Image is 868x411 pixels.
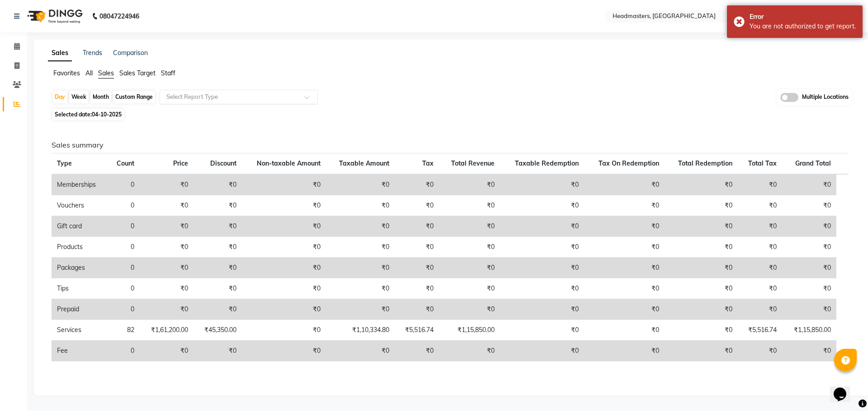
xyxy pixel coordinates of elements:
td: ₹0 [500,174,584,195]
td: ₹0 [395,278,439,299]
span: Price [173,159,188,167]
span: Multiple Locations [802,93,849,102]
span: All [85,69,93,77]
span: Taxable Redemption [515,159,579,167]
td: Services [52,320,108,341]
td: ₹0 [395,258,439,278]
td: 0 [108,237,140,258]
td: ₹0 [782,216,836,237]
td: ₹0 [395,341,439,361]
b: 08047224946 [99,4,139,29]
td: ₹0 [326,174,395,195]
td: ₹0 [500,237,584,258]
a: Sales [48,45,72,61]
span: Taxable Amount [339,159,389,167]
td: ₹0 [782,237,836,258]
td: ₹1,15,850.00 [439,320,500,341]
td: ₹0 [738,216,782,237]
td: ₹0 [500,195,584,216]
td: ₹0 [584,341,665,361]
td: ₹0 [584,320,665,341]
td: ₹0 [193,237,242,258]
td: ₹0 [242,195,326,216]
td: ₹0 [665,237,738,258]
td: ₹0 [242,237,326,258]
a: Comparison [113,49,148,57]
td: ₹0 [326,278,395,299]
td: ₹0 [738,341,782,361]
td: ₹0 [193,341,242,361]
td: ₹0 [584,195,665,216]
td: Memberships [52,174,108,195]
td: ₹0 [665,278,738,299]
td: 0 [108,258,140,278]
td: ₹0 [242,341,326,361]
td: ₹0 [326,258,395,278]
td: ₹0 [665,258,738,278]
td: ₹0 [326,216,395,237]
td: 0 [108,195,140,216]
td: ₹0 [395,299,439,320]
td: ₹0 [665,216,738,237]
span: Grand Total [795,159,831,167]
td: ₹0 [665,341,738,361]
td: ₹0 [140,174,193,195]
td: Vouchers [52,195,108,216]
td: ₹0 [584,216,665,237]
td: ₹0 [140,258,193,278]
td: ₹0 [584,299,665,320]
td: ₹0 [439,216,500,237]
td: ₹0 [439,195,500,216]
td: ₹0 [500,320,584,341]
td: ₹0 [395,174,439,195]
td: ₹0 [738,278,782,299]
div: Error [750,12,856,22]
td: ₹0 [242,320,326,341]
span: Favorites [53,69,80,77]
span: Discount [210,159,236,167]
td: ₹0 [193,278,242,299]
td: ₹0 [782,278,836,299]
td: Fee [52,341,108,361]
td: ₹0 [395,237,439,258]
td: 82 [108,320,140,341]
a: Trends [83,49,102,57]
td: ₹0 [242,299,326,320]
td: ₹0 [193,299,242,320]
td: 0 [108,278,140,299]
span: Non-taxable Amount [257,159,321,167]
td: ₹0 [584,278,665,299]
td: ₹0 [665,174,738,195]
span: Type [57,159,72,167]
div: Custom Range [113,91,155,103]
span: Selected date: [52,109,124,120]
td: ₹5,516.74 [395,320,439,341]
td: ₹0 [439,237,500,258]
td: 0 [108,341,140,361]
td: ₹0 [738,237,782,258]
td: 0 [108,299,140,320]
td: ₹0 [193,216,242,237]
span: Sales [98,69,114,77]
span: Total Revenue [451,159,495,167]
td: ₹0 [395,216,439,237]
td: ₹0 [140,195,193,216]
td: ₹0 [242,216,326,237]
td: ₹0 [395,195,439,216]
td: ₹0 [782,299,836,320]
td: ₹0 [500,278,584,299]
td: ₹0 [738,195,782,216]
td: ₹5,516.74 [738,320,782,341]
td: ₹0 [665,195,738,216]
td: Packages [52,258,108,278]
td: ₹0 [500,216,584,237]
span: Tax On Redemption [599,159,659,167]
span: Sales Target [119,69,156,77]
span: Total Redemption [678,159,732,167]
td: ₹0 [242,278,326,299]
td: ₹0 [326,195,395,216]
td: ₹0 [584,237,665,258]
td: ₹0 [439,278,500,299]
td: ₹0 [439,299,500,320]
td: ₹0 [782,195,836,216]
